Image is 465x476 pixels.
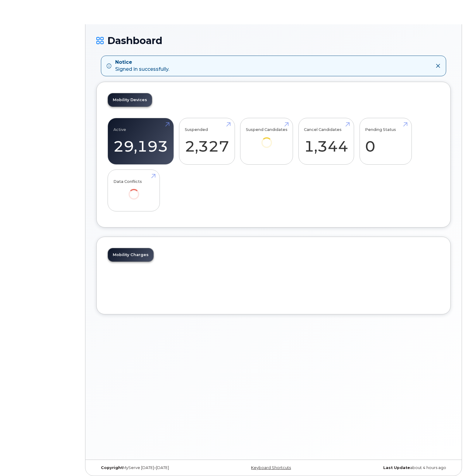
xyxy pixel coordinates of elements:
div: about 4 hours ago [332,465,451,470]
a: Suspend Candidates [246,121,288,156]
a: Mobility Charges [108,248,153,262]
a: Pending Status 0 [365,121,406,161]
strong: Copyright [101,465,123,470]
a: Mobility Devices [108,93,152,107]
div: MyServe [DATE]–[DATE] [96,465,215,470]
strong: Last Update [383,465,410,470]
a: Data Conflicts [113,173,154,208]
strong: Notice [115,59,169,66]
a: Cancel Candidates 1,344 [304,121,348,161]
a: Keyboard Shortcuts [251,465,291,470]
a: Active 29,193 [113,121,168,161]
h1: Dashboard [96,35,451,46]
div: Signed in successfully. [115,59,169,73]
a: Suspended 2,327 [185,121,229,161]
